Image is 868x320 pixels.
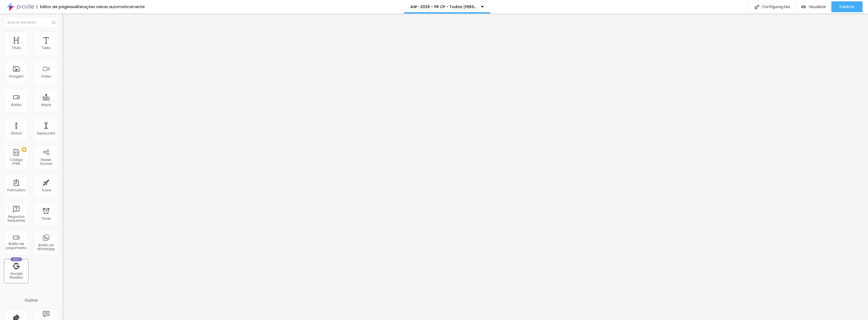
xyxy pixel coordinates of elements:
div: Alterações salvas automaticamente [75,5,145,9]
div: Redes Sociais [35,158,57,166]
div: Texto [42,46,50,50]
div: Código HTML [5,158,27,166]
img: Icone [52,21,55,24]
div: Divisor [11,131,22,135]
div: Ícone [42,188,51,192]
p: AW- 2026 - PR CP - Todos [PERSON_NAME] historia para contar [410,5,477,9]
div: Botão de pagamento [5,242,27,250]
img: Icone [755,5,759,9]
div: Mapa [41,103,51,107]
div: Perguntas frequentes [5,215,27,223]
div: Formulário [7,188,25,192]
button: Publicar [831,1,863,12]
div: Timer [42,217,51,221]
span: Visualizar [809,5,826,9]
button: Visualizar [796,1,831,12]
div: Imagem [9,75,24,78]
img: view-1.svg [801,5,806,9]
div: Botão do WhatsApp [35,243,57,251]
div: Google Reviews [5,272,27,280]
div: Vídeo [41,75,51,78]
div: Editor de páginas [37,5,75,9]
div: Título [12,46,21,50]
input: Buscar elemento [4,18,58,27]
span: Publicar [840,5,854,9]
div: Botão [11,103,21,107]
div: Novo [11,257,22,261]
div: Espaçador [37,131,55,135]
iframe: Editor [62,14,868,320]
